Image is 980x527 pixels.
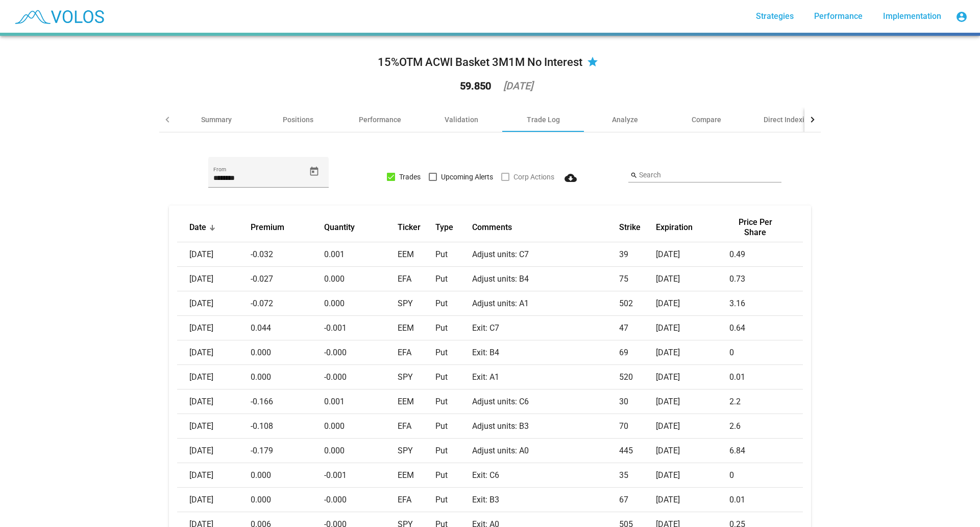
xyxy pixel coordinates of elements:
td: 0.000 [324,291,398,316]
td: [DATE] [656,365,729,389]
span: Trades [399,171,421,183]
td: [DATE] [177,439,251,463]
td: 69 [619,340,656,365]
div: 59.850 [460,81,491,91]
td: 70 [619,414,656,439]
td: Put [435,242,472,267]
td: -0.000 [324,340,398,365]
td: Exit: C7 [472,316,619,340]
td: -0.166 [251,389,324,414]
td: 2.2 [729,389,803,414]
td: 47 [619,316,656,340]
td: [DATE] [656,439,729,463]
div: Validation [445,114,478,125]
button: Change sorting for strike [619,222,641,233]
td: 30 [619,389,656,414]
td: [DATE] [177,316,251,340]
td: [DATE] [177,389,251,414]
div: 15%OTM ACWI Basket 3M1M No Interest [378,54,582,71]
td: [DATE] [177,414,251,439]
div: Compare [692,114,721,125]
td: EFA [398,267,435,291]
td: 6.84 [729,439,803,463]
mat-icon: search [630,172,638,180]
button: Change sorting for transaction_date [189,222,206,233]
span: Strategies [756,11,794,21]
span: Performance [814,11,863,21]
button: Change sorting for expiration [656,222,693,233]
td: -0.108 [251,414,324,439]
td: EEM [398,242,435,267]
td: 0.000 [251,488,324,512]
div: Summary [201,114,232,125]
div: Positions [283,114,313,125]
button: Open calendar [305,163,323,180]
td: Put [435,316,472,340]
td: 520 [619,365,656,389]
td: 0.044 [251,316,324,340]
td: EFA [398,488,435,512]
td: [DATE] [656,463,729,488]
td: Adjust units: C6 [472,389,619,414]
td: Adjust units: B3 [472,414,619,439]
div: Analyze [612,114,638,125]
td: SPY [398,439,435,463]
td: 0.49 [729,242,803,267]
td: [DATE] [656,291,729,316]
button: Change sorting for comments [472,222,512,233]
span: Corp Actions [513,171,554,183]
div: Direct Indexing [764,114,813,125]
td: 0.000 [324,414,398,439]
td: Adjust units: C7 [472,242,619,267]
mat-icon: cloud_download [565,172,577,184]
td: Exit: A1 [472,365,619,389]
td: [DATE] [656,316,729,340]
td: -0.027 [251,267,324,291]
td: Put [435,365,472,389]
td: [DATE] [177,365,251,389]
td: [DATE] [177,267,251,291]
td: 75 [619,267,656,291]
td: Put [435,488,472,512]
td: Put [435,414,472,439]
td: [DATE] [177,340,251,365]
td: Adjust units: A0 [472,439,619,463]
td: 39 [619,242,656,267]
td: 2.6 [729,414,803,439]
td: 0.000 [251,365,324,389]
td: 0.000 [251,340,324,365]
td: 0.01 [729,488,803,512]
td: 0.001 [324,389,398,414]
td: 0.001 [324,242,398,267]
button: Change sorting for ticker [398,222,421,233]
a: Strategies [748,7,802,26]
a: Implementation [875,7,949,26]
td: [DATE] [177,463,251,488]
td: EEM [398,316,435,340]
div: Trade Log [527,114,560,125]
td: SPY [398,365,435,389]
td: 35 [619,463,656,488]
span: Implementation [883,11,941,21]
td: SPY [398,291,435,316]
td: [DATE] [656,488,729,512]
td: -0.032 [251,242,324,267]
td: 0.000 [324,267,398,291]
td: 0.000 [251,463,324,488]
td: Put [435,439,472,463]
td: 3.16 [729,291,803,316]
td: Exit: B3 [472,488,619,512]
mat-icon: account_circle [955,11,968,23]
button: Change sorting for quantity [324,222,355,233]
td: 0.64 [729,316,803,340]
td: -0.001 [324,463,398,488]
div: [DATE] [503,81,533,91]
td: 445 [619,439,656,463]
td: [DATE] [177,488,251,512]
span: Upcoming Alerts [441,171,493,183]
td: Put [435,267,472,291]
td: 0.73 [729,267,803,291]
td: [DATE] [656,267,729,291]
td: 0 [729,463,803,488]
td: EFA [398,414,435,439]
